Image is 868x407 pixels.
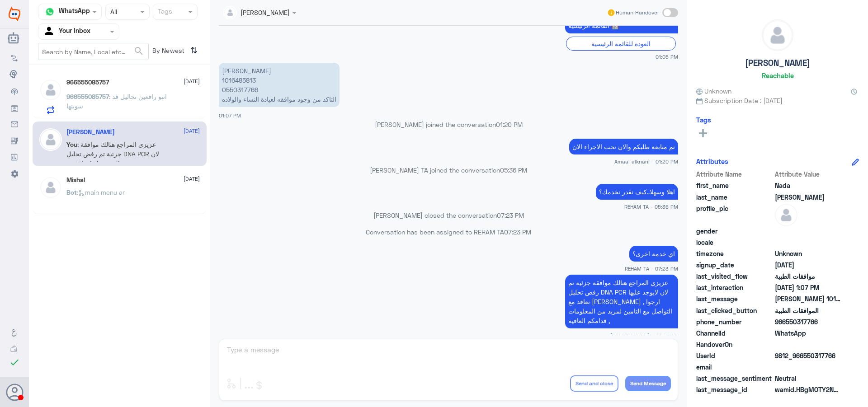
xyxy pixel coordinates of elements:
img: defaultAdmin.png [39,176,62,199]
span: REHAM TA - 05:36 PM [624,203,678,211]
h5: Mishal [66,176,85,184]
span: null [775,340,840,349]
p: [PERSON_NAME] closed the conversation [219,211,678,220]
span: null [775,362,840,372]
span: UserId [696,351,773,360]
p: 13/8/2025, 5:36 PM [596,184,678,200]
span: wamid.HBgMOTY2NTUwMzE3NzY2FQIAEhgUM0E4NjE1NTE4NUNDRjE0MDM4OUYA [775,385,840,394]
span: 2 [775,328,840,338]
span: موافقات الطبية [775,271,840,281]
span: gender [696,226,773,236]
p: 13/8/2025, 7:23 PM [565,275,678,328]
h5: 966555085757 [66,79,109,86]
span: 0 [775,374,840,383]
span: 07:23 PM [497,211,524,219]
div: العودة للقائمة الرئيسية [566,37,676,51]
span: 2025-08-13T10:07:19.536Z [775,283,840,292]
span: 07:23 PM [504,228,531,236]
span: 966550317766 [775,317,840,327]
p: 13/8/2025, 1:07 PM [219,63,340,107]
span: الموافقات الطبية [775,306,840,315]
span: last_message_sentiment [696,374,773,383]
img: whatsapp.png [43,5,57,19]
span: HandoverOn [696,340,773,349]
span: 9812_966550317766 [775,351,840,360]
img: defaultAdmin.png [762,20,793,51]
span: You [66,140,77,148]
p: [PERSON_NAME] TA joined the conversation [219,165,678,175]
span: locale [696,238,773,247]
span: [DATE] [184,77,200,85]
span: 966555085757 [66,93,109,100]
span: : main menu ar [77,188,125,196]
span: email [696,362,773,372]
span: 01:20 PM [496,121,523,128]
span: first_name [696,181,773,190]
span: [DATE] [184,175,200,183]
span: last_clicked_button [696,306,773,315]
span: Attribute Value [775,169,840,179]
div: Tags [156,6,172,18]
span: Unknown [775,249,840,258]
h6: Attributes [696,157,728,165]
button: Send Message [625,376,671,391]
span: null [775,226,840,236]
input: Search by Name, Local etc… [38,43,148,60]
span: : عزيزي المراجع هنالك موافقة جزئية تم رفض تحليل DNA PCR لان لايوجد عليها تعاقد مع [PERSON_NAME] ,... [66,140,166,196]
span: Abdullah [775,192,840,202]
span: profile_pic [696,204,773,225]
span: last_interaction [696,283,773,292]
span: By Newest [149,43,187,61]
span: timezone [696,249,773,258]
p: [PERSON_NAME] joined the conversation [219,120,678,129]
img: defaultAdmin.png [39,128,62,151]
h6: Tags [696,116,711,124]
span: last_visited_flow [696,271,773,281]
span: last_message_id [696,385,773,394]
span: ندى عبدالله الرصيص 1016485813 0550317766 التاكد من وجود موافقه لعيادة النساء والولاده [775,294,840,304]
span: [PERSON_NAME] - 07:23 PM [610,332,678,339]
span: null [775,238,840,247]
h5: Nada Abdullah [66,128,115,136]
h5: [PERSON_NAME] [745,58,810,68]
span: Amaal alknani - 01:20 PM [614,158,678,165]
span: ChannelId [696,328,773,338]
span: 2025-08-13T10:05:26.007Z [775,260,840,270]
p: 13/8/2025, 7:23 PM [629,246,678,262]
button: search [133,44,144,59]
img: defaultAdmin.png [775,204,797,226]
i: check [9,357,20,368]
img: defaultAdmin.png [39,79,62,101]
span: last_name [696,192,773,202]
span: Unknown [696,86,731,96]
button: Avatar [6,384,23,401]
span: last_message [696,294,773,304]
span: : انتو رافعين تحاليل قد سوينها [66,93,167,110]
h6: Reachable [762,71,794,80]
img: Widebot Logo [9,7,20,21]
p: Conversation has been assigned to REHAM TA [219,227,678,237]
span: search [133,46,144,56]
p: 13/8/2025, 1:20 PM [569,139,678,154]
span: 01:07 PM [219,112,241,118]
button: Send and close [570,375,618,392]
span: signup_date [696,260,773,270]
span: Human Handover [616,9,659,17]
span: 01:05 PM [656,53,678,61]
img: yourInbox.svg [43,25,57,38]
span: Nada [775,181,840,190]
span: Subscription Date : [DATE] [696,96,859,105]
span: REHAM TA - 07:23 PM [625,265,678,272]
span: phone_number [696,317,773,327]
span: Bot [66,188,77,196]
span: Attribute Name [696,169,773,179]
span: 05:36 PM [500,166,527,174]
span: [DATE] [184,127,200,135]
i: ⇅ [190,43,198,58]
